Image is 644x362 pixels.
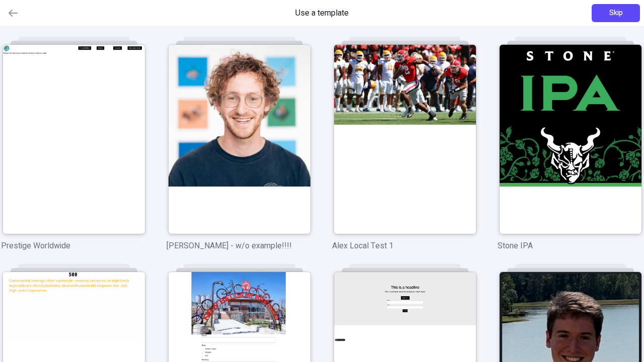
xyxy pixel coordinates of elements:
button: Skip [592,4,640,22]
p: [PERSON_NAME] - w/o example!!!! [167,240,312,252]
p: Stone IPA [498,240,643,252]
span: Skip [609,8,623,19]
span: Use a template [295,7,349,19]
p: Prestige Worldwide [1,240,146,252]
p: Alex Local Test 1 [332,240,477,252]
